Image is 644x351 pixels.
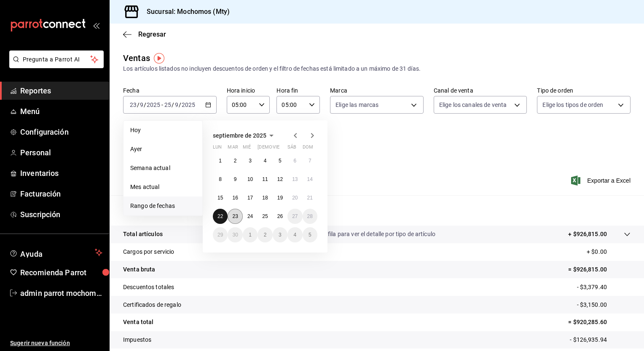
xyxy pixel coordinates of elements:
[232,195,238,201] abbr: 16 de septiembre de 2025
[264,232,267,238] abbr: 2 de octubre de 2025
[93,22,99,29] button: open_drawer_menu
[258,227,272,242] button: 2 de octubre de 2025
[258,172,272,187] button: 11 de septiembre de 2025
[217,195,223,201] abbr: 15 de septiembre de 2025
[213,144,222,153] abbr: lunes
[573,175,631,186] button: Exportar a Excel
[439,101,507,109] span: Elige los canales de venta
[213,153,228,168] button: 1 de septiembre de 2025
[243,144,251,153] abbr: miércoles
[577,283,631,292] p: - $3,379.40
[570,335,631,344] p: - $126,935.94
[287,227,302,242] button: 4 de octubre de 2025
[228,190,242,205] button: 16 de septiembre de 2025
[287,190,302,205] button: 20 de septiembre de 2025
[303,190,317,205] button: 21 de septiembre de 2025
[287,172,302,187] button: 13 de septiembre de 2025
[228,172,242,187] button: 9 de septiembre de 2025
[20,126,102,138] span: Configuración
[537,88,631,93] label: Tipo de orden
[309,232,311,238] abbr: 5 de octubre de 2025
[10,339,102,348] span: Sugerir nueva función
[293,158,296,164] abbr: 6 de septiembre de 2025
[20,85,102,96] span: Reportes
[273,144,279,153] abbr: viernes
[303,144,313,153] abbr: domingo
[161,101,163,108] span: -
[303,172,317,187] button: 14 de septiembre de 2025
[247,213,253,219] abbr: 24 de septiembre de 2025
[273,153,287,168] button: 5 de septiembre de 2025
[130,126,196,135] span: Hoy
[123,30,166,38] button: Regresar
[307,213,313,219] abbr: 28 de septiembre de 2025
[287,144,296,153] abbr: sábado
[273,209,287,224] button: 26 de septiembre de 2025
[243,153,258,168] button: 3 de septiembre de 2025
[568,265,631,274] p: = $926,815.00
[542,101,603,109] span: Elige los tipos de orden
[243,172,258,187] button: 10 de septiembre de 2025
[277,213,283,219] abbr: 26 de septiembre de 2025
[154,53,164,64] img: Tooltip marker
[20,168,102,179] span: Inventarios
[123,205,631,215] p: Resumen
[287,209,302,224] button: 27 de septiembre de 2025
[219,176,222,182] abbr: 8 de septiembre de 2025
[264,158,267,164] abbr: 4 de septiembre de 2025
[249,158,252,164] abbr: 3 de septiembre de 2025
[277,176,283,182] abbr: 12 de septiembre de 2025
[277,195,283,201] abbr: 19 de septiembre de 2025
[287,153,302,168] button: 6 de septiembre de 2025
[123,335,151,344] p: Impuestos
[123,88,217,93] label: Fecha
[129,101,137,108] input: --
[6,61,104,70] a: Pregunta a Parrot AI
[279,158,282,164] abbr: 5 de septiembre de 2025
[123,300,181,309] p: Certificados de regalo
[303,209,317,224] button: 28 de septiembre de 2025
[213,172,228,187] button: 8 de septiembre de 2025
[303,227,317,242] button: 5 de octubre de 2025
[123,318,153,327] p: Venta total
[144,101,146,108] span: /
[123,247,174,256] p: Cargos por servicio
[146,101,161,108] input: ----
[243,209,258,224] button: 24 de septiembre de 2025
[228,144,238,153] abbr: martes
[243,227,258,242] button: 1 de octubre de 2025
[434,88,527,93] label: Canal de venta
[335,101,378,109] span: Elige las marcas
[279,232,282,238] abbr: 3 de octubre de 2025
[330,88,424,93] label: Marca
[258,153,272,168] button: 4 de septiembre de 2025
[140,101,144,108] input: --
[20,188,102,199] span: Facturación
[130,183,196,191] span: Mes actual
[20,267,102,278] span: Recomienda Parrot
[213,132,266,139] span: septiembre de 2025
[23,55,91,64] span: Pregunta a Parrot AI
[227,88,270,93] label: Hora inicio
[273,190,287,205] button: 19 de septiembre de 2025
[172,101,174,108] span: /
[228,227,242,242] button: 30 de septiembre de 2025
[123,265,155,274] p: Venta bruta
[140,7,230,17] h3: Sucursal: Mochomos (Mty)
[276,88,320,93] label: Hora fin
[213,227,228,242] button: 29 de septiembre de 2025
[568,318,631,327] p: = $920,285.60
[9,51,104,68] button: Pregunta a Parrot AI
[243,190,258,205] button: 17 de septiembre de 2025
[138,30,166,38] span: Regresar
[232,232,238,238] abbr: 30 de septiembre de 2025
[273,227,287,242] button: 3 de octubre de 2025
[247,195,253,201] abbr: 17 de septiembre de 2025
[292,195,298,201] abbr: 20 de septiembre de 2025
[213,130,276,141] button: septiembre de 2025
[20,147,102,158] span: Personal
[273,172,287,187] button: 12 de septiembre de 2025
[228,209,242,224] button: 23 de septiembre de 2025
